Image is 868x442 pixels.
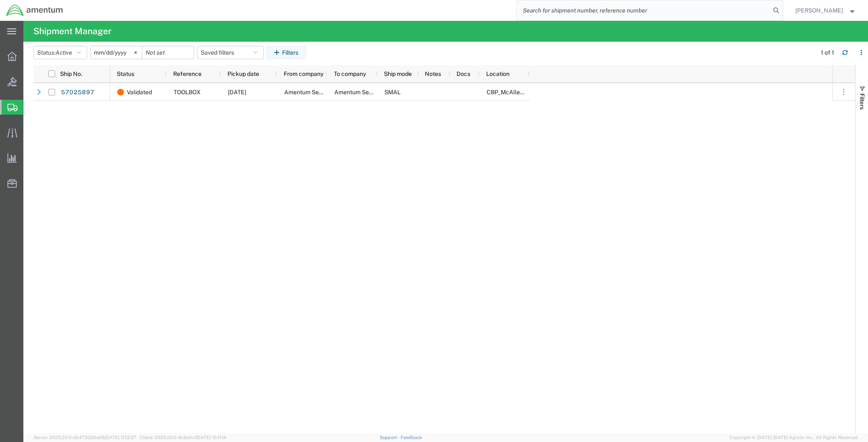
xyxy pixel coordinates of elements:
span: Server: 2025.20.0-db47332bad5 [33,435,136,440]
button: Saved filters [197,46,264,59]
span: SMAL [384,89,401,95]
img: logo [6,4,63,17]
span: 10/03/2025 [228,89,246,95]
span: CBP_McAllen, TX_MCA [487,89,585,95]
input: Search for shipment number, reference number [517,0,770,20]
span: [DATE] 12:11:14 [196,435,226,440]
span: Rigoberto Magallan [795,6,843,15]
span: Amentum Services, Inc. [334,89,397,95]
span: Ship No. [60,70,82,77]
span: TOOLBOX [174,89,201,95]
span: Active [56,49,72,56]
button: Filters [267,46,306,59]
span: Notes [425,70,441,77]
span: Client: 2025.20.0-8c6e0cf [140,435,226,440]
a: Feedback [401,435,422,440]
span: Validated [127,83,152,101]
button: [PERSON_NAME] [795,5,857,15]
span: [DATE] 11:13:37 [105,435,136,440]
input: Not set [142,46,194,59]
span: Reference [173,70,202,77]
span: Status [117,70,134,77]
a: Support [380,435,401,440]
span: Ship mode [384,70,412,77]
span: Pickup date [227,70,259,77]
span: Docs [457,70,470,77]
span: From company [284,70,323,77]
span: To company [334,70,366,77]
span: Copyright © [DATE]-[DATE] Agistix Inc., All Rights Reserved [729,434,858,441]
span: Amentum Services, Inc. [284,89,347,95]
div: 1 of 1 [821,48,835,57]
span: Filters [859,93,865,110]
a: 57025897 [61,86,95,99]
button: Status:Active [33,46,87,59]
input: Not set [91,46,142,59]
h4: Shipment Manager [33,21,111,42]
span: Location [486,70,510,77]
